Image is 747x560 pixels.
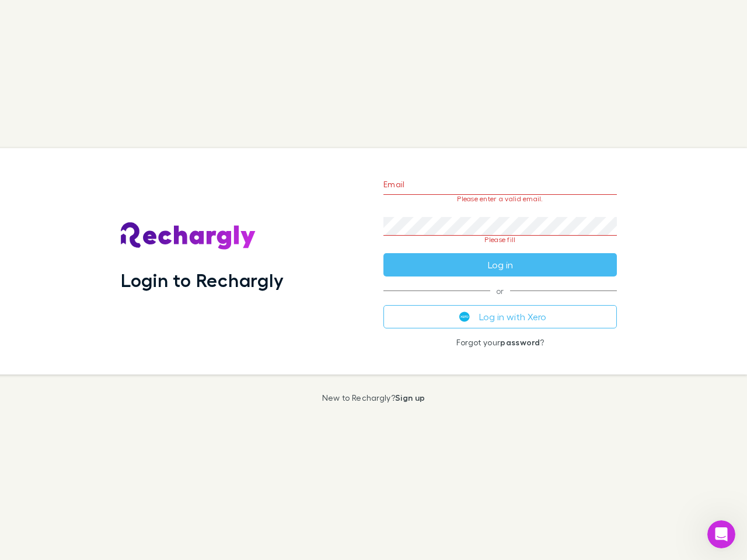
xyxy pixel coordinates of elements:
[322,393,425,402] p: New to Rechargly?
[121,222,256,250] img: Rechargly's Logo
[707,520,735,548] iframe: Intercom live chat
[121,269,284,291] h1: Login to Rechargly
[383,338,617,347] p: Forgot your ?
[383,305,617,328] button: Log in with Xero
[383,253,617,276] button: Log in
[459,311,470,322] img: Xero's logo
[395,393,425,402] a: Sign up
[383,290,617,291] span: or
[383,236,617,244] p: Please fill
[383,195,617,203] p: Please enter a valid email.
[500,337,540,347] a: password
